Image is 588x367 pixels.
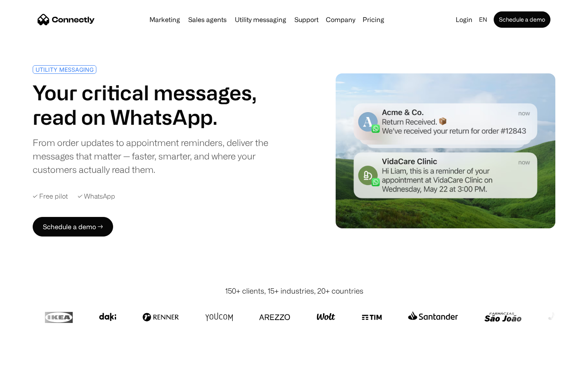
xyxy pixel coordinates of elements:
a: Schedule a demo → [33,217,113,237]
h1: Your critical messages, read on WhatsApp. [33,80,291,129]
div: Company [326,14,355,25]
div: UTILITY MESSAGING [36,66,94,73]
aside: Language selected: English [8,352,49,364]
a: Support [291,16,322,23]
div: en [479,14,487,25]
ul: Language list [16,353,49,364]
a: Marketing [146,16,183,23]
div: en [476,14,492,25]
a: Schedule a demo [494,11,550,28]
div: Company [323,14,358,25]
a: Sales agents [185,16,230,23]
div: ✓ WhatsApp [78,192,115,200]
div: 150+ clients, 15+ industries, 20+ countries [225,285,363,296]
a: Utility messaging [232,16,290,23]
div: ✓ Free pilot [33,192,68,200]
a: Login [452,14,476,25]
div: From order updates to appointment reminders, deliver the messages that matter — faster, smarter, ... [33,136,291,176]
a: home [38,13,95,26]
a: Pricing [359,16,388,23]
